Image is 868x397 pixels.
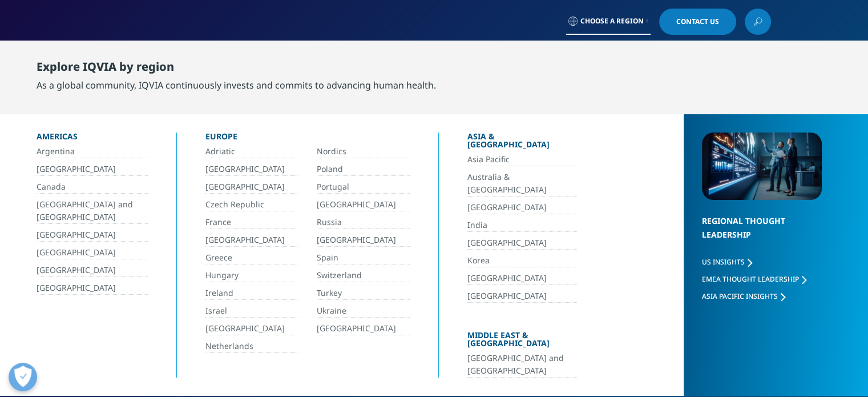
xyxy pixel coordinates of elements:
[37,246,148,259] a: [GEOGRAPHIC_DATA]
[37,198,148,224] a: [GEOGRAPHIC_DATA] and [GEOGRAPHIC_DATA]
[205,340,298,353] a: Netherlands
[205,181,298,194] a: [GEOGRAPHIC_DATA]
[467,352,577,378] a: [GEOGRAPHIC_DATA] and [GEOGRAPHIC_DATA]
[467,171,577,197] a: Australia & [GEOGRAPHIC_DATA]
[317,234,410,247] a: [GEOGRAPHIC_DATA]
[467,272,577,285] a: [GEOGRAPHIC_DATA]
[317,287,410,300] a: Turkey
[467,153,577,166] a: Asia Pacific
[9,363,37,391] button: Open Preferences
[37,181,148,194] a: Canada
[467,236,577,250] a: [GEOGRAPHIC_DATA]
[580,17,644,26] span: Choose a Region
[205,251,298,264] a: Greece
[702,291,778,301] span: Asia Pacific Insights
[317,251,410,264] a: Spain
[317,304,410,318] a: Ukraine
[205,234,298,247] a: [GEOGRAPHIC_DATA]
[205,304,298,318] a: Israel
[205,198,298,211] a: Czech Republic
[467,133,577,153] div: Asia & [GEOGRAPHIC_DATA]
[467,201,577,214] a: [GEOGRAPHIC_DATA]
[659,9,736,35] a: Contact Us
[205,145,298,158] a: Adriatic
[205,133,410,145] div: Europe
[317,198,410,211] a: [GEOGRAPHIC_DATA]
[37,133,148,145] div: Americas
[205,216,298,229] a: France
[702,214,822,256] div: Regional Thought Leadership
[37,145,148,158] a: Argentina
[37,78,436,92] div: As a global community, IQVIA continuously invests and commits to advancing human health.
[37,228,148,242] a: [GEOGRAPHIC_DATA]
[467,219,577,232] a: India
[317,181,410,194] a: Portugal
[193,40,771,94] nav: Primary
[37,282,148,295] a: [GEOGRAPHIC_DATA]
[317,269,410,282] a: Switzerland
[205,322,298,335] a: [GEOGRAPHIC_DATA]
[37,163,148,176] a: [GEOGRAPHIC_DATA]
[205,287,298,300] a: Ireland
[467,254,577,267] a: Korea
[317,216,410,229] a: Russia
[37,264,148,277] a: [GEOGRAPHIC_DATA]
[467,290,577,303] a: [GEOGRAPHIC_DATA]
[702,291,785,301] a: Asia Pacific Insights
[702,257,745,267] span: US Insights
[205,269,298,282] a: Hungary
[37,60,436,78] div: Explore IQVIA by region
[702,257,752,267] a: US Insights
[702,274,806,284] a: EMEA Thought Leadership
[317,145,410,158] a: Nordics
[702,274,799,284] span: EMEA Thought Leadership
[467,331,577,352] div: Middle East & [GEOGRAPHIC_DATA]
[702,133,822,200] img: 2093_analyzing-data-using-big-screen-display-and-laptop.png
[317,322,410,335] a: [GEOGRAPHIC_DATA]
[205,163,298,176] a: [GEOGRAPHIC_DATA]
[676,18,719,25] span: Contact Us
[317,163,410,176] a: Poland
